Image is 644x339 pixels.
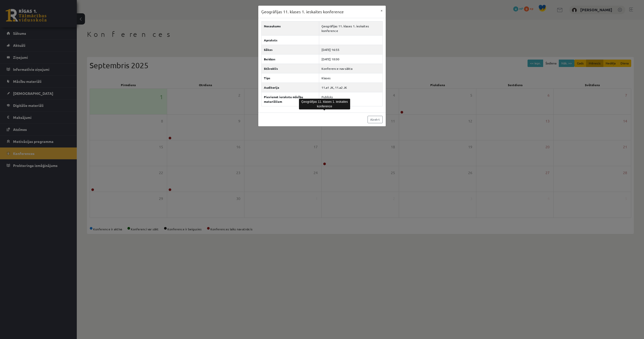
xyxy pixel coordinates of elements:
th: Tips [262,73,319,83]
a: Aizvērt [368,116,383,123]
th: Stāvoklis [262,64,319,73]
th: Sākas [262,45,319,54]
td: [DATE] 18:00 [319,54,383,64]
td: 11.a1 JK, 11.a2 JK [319,83,383,92]
div: Ģeogrāfijas 11. klases 1. ieskaites konference [299,99,350,109]
th: Nosaukums [262,21,319,35]
th: Pievienot ierakstu mācību materiāliem [262,92,319,106]
td: Konference nav sākta [319,64,383,73]
td: Klases [319,73,383,83]
th: Apraksts [262,35,319,45]
td: Publisks [319,92,383,106]
td: Ģeogrāfijas 11. klases 1. ieskaites konference [319,21,383,35]
th: Auditorija [262,83,319,92]
th: Beidzas [262,54,319,64]
h3: Ģeogrāfijas 11. klases 1. ieskaites konference [261,9,344,15]
button: × [378,6,386,15]
td: [DATE] 16:55 [319,45,383,54]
